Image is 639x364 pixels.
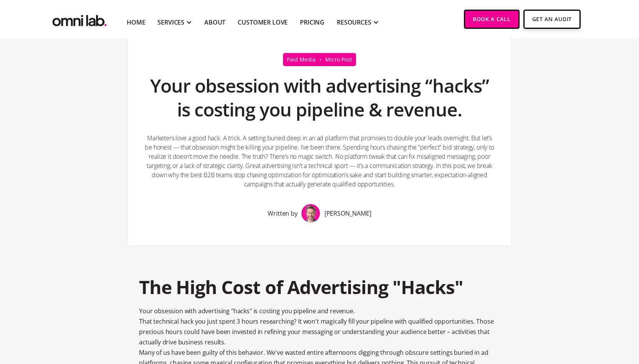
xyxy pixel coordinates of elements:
a: About [204,18,225,27]
a: Written by[PERSON_NAME] [268,196,371,230]
div: [PERSON_NAME] [324,210,371,216]
a: Book a Call [464,10,520,29]
div: RESOURCES [337,18,371,27]
img: Omni Lab: B2B SaaS Demand Generation Agency [51,10,108,28]
div: Written by [268,210,297,216]
a: Get An Audit [523,10,581,29]
a: Home [127,18,145,27]
p: That technical hack you just spent 3 hours researching? It won't magically fill your pipeline wit... [139,316,500,347]
div: SERVICES [157,18,184,27]
h1: The High Cost of Advertising "Hacks" [139,275,500,299]
div: Paid Media [283,57,319,62]
iframe: Chat Widget [501,275,639,364]
a: Paid Media•Micro Post [283,53,356,66]
a: Pricing [300,18,324,27]
h1: Your obsession with advertising “hacks” is costing you pipeline & revenue. [143,70,496,126]
div: • [319,57,321,62]
div: Micro Post [321,57,356,62]
p: Your obsession with advertising "hacks" is costing you pipeline and revenue. [139,306,500,316]
p: Marketers love a good hack. A trick. A setting buried deep in an ad platform that promises to dou... [143,126,496,196]
a: home [51,10,108,28]
a: Customer Love [238,18,288,27]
